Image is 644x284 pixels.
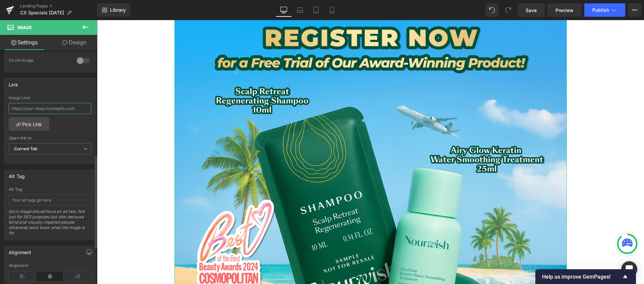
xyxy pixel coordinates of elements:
[97,3,130,17] a: New Library
[542,273,629,281] button: Show survey - Help us improve GemPages!
[20,3,97,9] a: Landing Pages
[9,194,91,206] input: Your alt tags go here
[14,146,38,151] b: Current Tab
[9,58,70,65] div: Circle Image
[485,3,499,17] button: Undo
[526,7,537,14] span: Save
[9,246,32,255] div: Alignment
[9,136,91,140] div: Open link In
[324,3,340,17] a: Mobile
[555,7,574,14] span: Preview
[547,3,582,17] a: Preview
[276,3,292,17] a: Desktop
[9,170,25,179] div: Alt Tag
[9,187,91,192] div: Alt Tag
[17,25,32,30] span: Image
[9,96,91,100] div: Image Link
[292,3,308,17] a: Laptop
[628,3,641,17] button: More
[584,3,625,17] button: Publish
[621,261,637,277] div: Open Intercom Messenger
[20,10,64,15] span: CX Specials [DATE]
[9,209,91,240] div: Each image should have an alt text. Not just for SEO purposes but also because blind and visually...
[50,35,99,50] a: Design
[501,3,515,17] button: Redo
[9,117,49,131] a: Pick Link
[9,263,91,268] div: Alignment
[9,103,91,114] input: https://your-shop.myshopify.com
[592,7,609,13] span: Publish
[9,78,18,88] div: Link
[542,274,621,280] span: Help us improve GemPages!
[110,7,126,13] span: Library
[308,3,324,17] a: Tablet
